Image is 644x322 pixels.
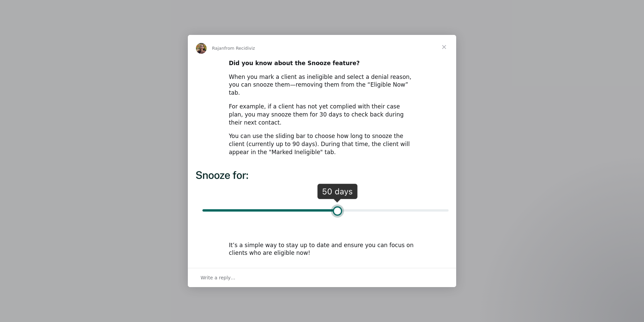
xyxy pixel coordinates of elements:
div: It’s a simple way to stay up to date and ensure you can focus on clients who are eligible now! [229,241,415,258]
div: You can use the sliding bar to choose how long to snooze the client (currently up to 90 days). Du... [229,132,415,156]
span: Close [432,35,456,59]
div: For example, if a client has not yet complied with their case plan, you may snooze them for 30 da... [229,103,415,127]
span: from Recidiviz [224,46,255,51]
b: Did you know about the Snooze feature? [229,60,360,66]
div: When you mark a client as ineligible and select a denial reason, you can snooze them—removing the... [229,73,415,97]
img: Profile image for Rajan [196,43,207,54]
span: Write a reply… [201,273,235,282]
div: Open conversation and reply [188,268,456,287]
span: Rajan [212,46,224,51]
